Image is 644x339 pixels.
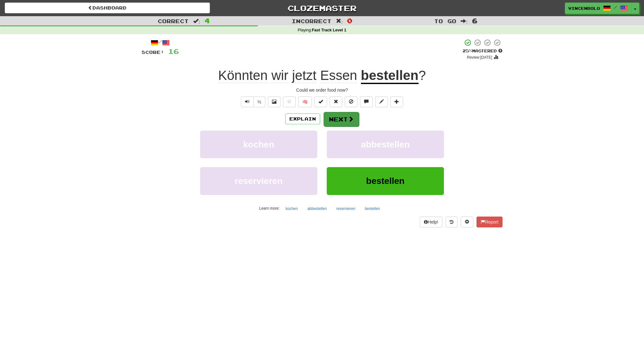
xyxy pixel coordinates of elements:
button: Report [477,217,502,227]
button: reservieren [333,204,359,213]
span: To go [434,18,456,24]
span: 16 [168,47,179,55]
button: Explain [285,114,320,124]
span: Correct [158,18,189,24]
span: kochen [243,140,274,149]
button: Help! [420,217,442,227]
button: Set this sentence to 100% Mastered (alt+m) [314,96,327,107]
button: Add to collection (alt+a) [390,96,403,107]
span: Incorrect [292,18,331,24]
button: bestellen [361,204,383,213]
span: 6 [472,17,477,24]
span: : [461,18,468,24]
span: Könnten [218,68,268,83]
span: Essen [320,68,357,83]
button: abbestellen [304,204,330,213]
span: wir [271,68,288,83]
strong: Fast Track Level 1 [312,28,346,32]
button: Play sentence audio (ctl+space) [241,96,254,107]
button: Edit sentence (alt+d) [375,96,388,107]
u: bestellen [361,68,419,84]
span: abbestellen [361,140,410,149]
span: ? [419,68,426,83]
button: ½ [253,96,265,107]
span: Score: [142,49,164,55]
small: Review: [DATE] [467,55,492,60]
span: 0 [347,17,352,24]
div: Mastered [463,48,502,54]
span: reservieren [235,176,282,186]
div: Could we order food now? [142,87,502,93]
button: reservieren [200,167,317,195]
button: Reset to 0% Mastered (alt+r) [330,96,342,107]
span: 4 [205,17,210,24]
span: / [614,5,617,10]
span: : [193,18,200,24]
button: Show image (alt+x) [268,96,281,107]
span: vincenbolo [568,5,600,11]
div: / [142,39,179,47]
a: Dashboard [5,3,210,13]
small: Learn more: [259,206,280,211]
button: kochen [282,204,301,213]
a: vincenbolo / [565,3,631,14]
span: bestellen [366,176,404,186]
button: 🧠 [298,96,312,107]
button: Next [324,112,359,127]
a: Clozemaster [219,3,425,14]
button: Round history (alt+y) [445,217,458,227]
button: bestellen [327,167,444,195]
button: Favorite sentence (alt+f) [283,96,296,107]
span: jetzt [292,68,316,83]
div: Text-to-speech controls [240,96,265,107]
button: Discuss sentence (alt+u) [360,96,373,107]
button: abbestellen [327,131,444,158]
span: 25 % [463,48,472,53]
span: : [336,18,343,24]
button: kochen [200,131,317,158]
button: Ignore sentence (alt+i) [345,96,357,107]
